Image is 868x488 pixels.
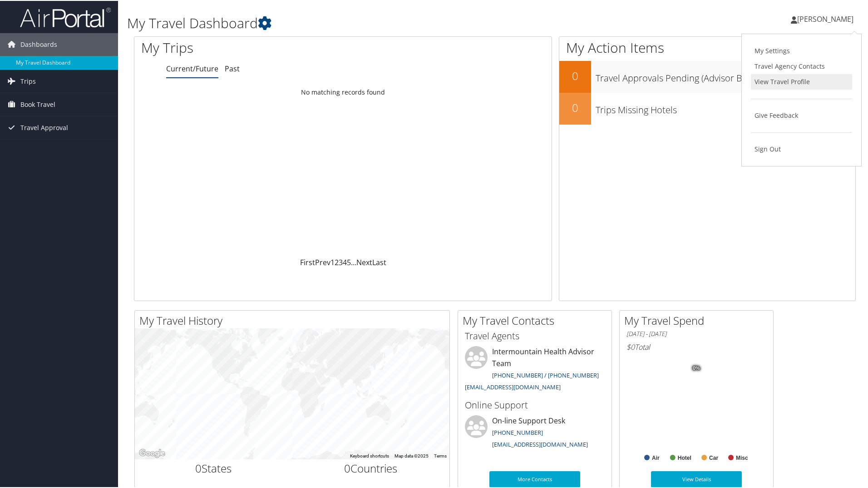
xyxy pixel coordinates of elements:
a: Open this area in Google Maps (opens a new window) [137,447,167,458]
h2: States [142,460,286,475]
a: [PHONE_NUMBER] [492,428,543,436]
button: Keyboard shortcuts [350,452,389,458]
a: [PERSON_NAME] [791,5,863,32]
td: No matching records found [134,83,552,100]
tspan: 0% [693,365,700,370]
img: airportal-logo.png [20,6,111,27]
h2: 0 [559,99,591,115]
a: 0Trips Missing Hotels [559,92,855,124]
h1: My Travel Dashboard [127,13,617,32]
text: Car [709,454,718,460]
span: Dashboards [20,32,57,55]
a: Current/Future [166,63,218,73]
span: 0 [344,460,350,475]
h1: My Trips [141,37,371,56]
span: Book Travel [20,92,55,115]
a: First [300,257,315,267]
h3: Trips Missing Hotels [596,98,855,116]
h2: Countries [299,460,443,475]
a: My Settings [751,42,852,58]
h2: 0 [559,67,591,83]
a: Prev [315,257,330,267]
a: 0Travel Approvals Pending (Advisor Booked) [559,60,855,92]
span: Map data ©2025 [395,453,429,458]
h3: Travel Agents [465,329,605,342]
text: Air [652,454,660,460]
a: 1 [330,257,335,267]
span: $0 [626,341,635,351]
a: 5 [347,257,351,267]
a: 3 [339,257,343,267]
a: Past [225,63,240,73]
a: More Contacts [489,470,580,487]
a: [EMAIL_ADDRESS][DOMAIN_NAME] [492,439,588,448]
span: [PERSON_NAME] [797,13,853,23]
h6: [DATE] - [DATE] [626,329,766,337]
h2: My Travel History [139,312,449,327]
a: [EMAIL_ADDRESS][DOMAIN_NAME] [465,382,561,390]
a: Terms (opens in new tab) [434,453,447,458]
li: Intermountain Health Advisor Team [460,345,609,394]
h3: Online Support [465,398,605,411]
a: Travel Agency Contacts [751,58,852,73]
a: Next [356,257,372,267]
a: View Details [651,470,742,487]
h3: Travel Approvals Pending (Advisor Booked) [596,66,855,84]
a: View Travel Profile [751,73,852,89]
h2: My Travel Contacts [463,312,612,327]
img: Google [137,447,167,458]
span: 0 [195,460,202,475]
span: … [351,257,356,267]
a: 4 [343,257,347,267]
h2: My Travel Spend [624,312,773,327]
a: Give Feedback [751,107,852,122]
h1: My Action Items [559,37,855,56]
a: 2 [335,257,339,267]
a: [PHONE_NUMBER] / [PHONE_NUMBER] [492,370,599,378]
a: Sign Out [751,141,852,156]
li: On-line Support Desk [460,414,609,452]
a: Last [372,257,386,267]
h6: Total [626,341,766,351]
text: Hotel [678,454,691,460]
span: Travel Approval [20,116,68,138]
text: Misc [736,454,748,460]
span: Trips [20,69,36,92]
